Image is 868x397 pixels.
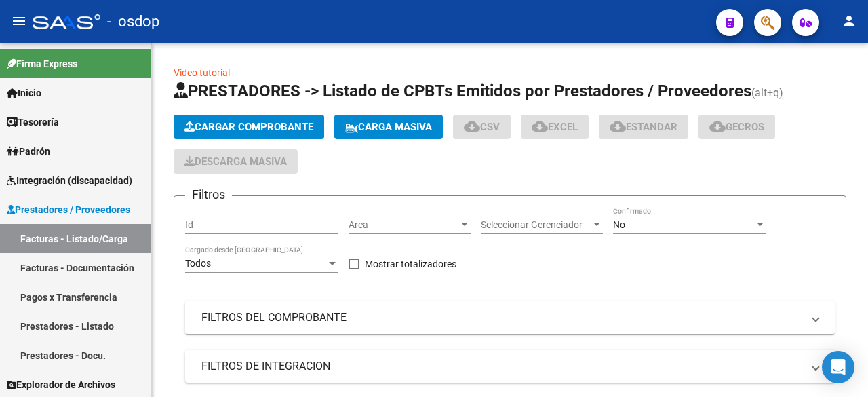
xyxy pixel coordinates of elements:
app-download-masive: Descarga masiva de comprobantes (adjuntos) [174,149,298,174]
mat-icon: cloud_download [610,118,626,134]
span: Mostrar totalizadores [365,256,456,272]
span: Integración (discapacidad) [7,173,132,188]
a: Video tutorial [174,67,230,78]
span: Inicio [7,86,41,100]
mat-expansion-panel-header: FILTROS DE INTEGRACION [185,350,835,383]
mat-icon: person [841,13,857,29]
span: Padrón [7,144,50,159]
button: Cargar Comprobante [174,115,324,139]
span: Gecros [709,121,764,133]
span: Prestadores / Proveedores [7,202,130,217]
button: Descarga Masiva [174,149,298,174]
span: Todos [185,258,211,269]
button: Estandar [599,115,688,139]
span: Seleccionar Gerenciador [481,219,591,231]
button: Gecros [698,115,775,139]
mat-icon: menu [11,13,27,29]
div: Open Intercom Messenger [822,351,854,383]
mat-panel-title: FILTROS DEL COMPROBANTE [201,310,802,325]
span: PRESTADORES -> Listado de CPBTs Emitidos por Prestadores / Proveedores [174,81,751,100]
mat-expansion-panel-header: FILTROS DEL COMPROBANTE [185,301,835,334]
span: Area [349,219,458,231]
mat-panel-title: FILTROS DE INTEGRACION [201,359,802,374]
span: Estandar [610,121,677,133]
span: CSV [464,121,500,133]
span: Tesorería [7,115,59,130]
span: EXCEL [532,121,578,133]
mat-icon: cloud_download [464,118,480,134]
span: No [613,219,625,230]
span: Firma Express [7,56,77,71]
button: Carga Masiva [334,115,443,139]
span: (alt+q) [751,86,783,99]
span: Cargar Comprobante [184,121,313,133]
span: Carga Masiva [345,121,432,133]
span: Explorador de Archivos [7,377,115,392]
mat-icon: cloud_download [709,118,726,134]
h3: Filtros [185,185,232,204]
button: CSV [453,115,511,139]
span: - osdop [107,7,159,37]
button: EXCEL [521,115,589,139]
span: Descarga Masiva [184,155,287,168]
mat-icon: cloud_download [532,118,548,134]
